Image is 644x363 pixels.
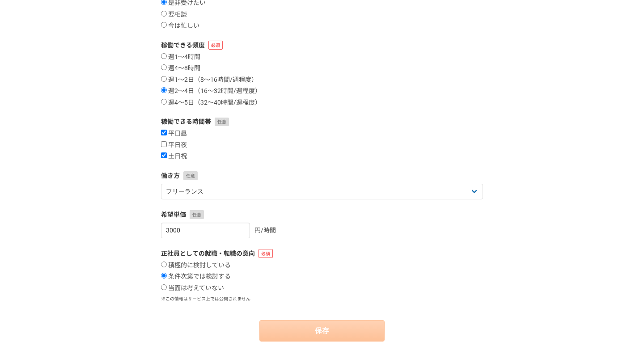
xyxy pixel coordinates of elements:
input: 条件次第では検討する [161,273,167,279]
input: 平日夜 [161,141,167,147]
input: 積極的に検討している [161,262,167,267]
input: 週1〜2日（8〜16時間/週程度） [161,76,167,82]
input: 週4〜5日（32〜40時間/週程度） [161,99,167,105]
label: 稼働できる時間帯 [161,117,483,127]
label: 条件次第では検討する [161,273,231,281]
input: 週4〜8時間 [161,64,167,70]
input: 週2〜4日（16〜32時間/週程度） [161,87,167,93]
label: 週1〜2日（8〜16時間/週程度） [161,76,258,84]
label: 週2〜4日（16〜32時間/週程度） [161,87,261,95]
label: 働き方 [161,171,483,181]
label: 今は忙しい [161,22,199,30]
label: 希望単価 [161,210,483,219]
label: 積極的に検討している [161,262,231,270]
input: 土日祝 [161,152,167,158]
span: 円/時間 [254,227,276,234]
label: 稼働できる頻度 [161,41,483,50]
p: ※この情報はサービス上では公開されません [161,295,483,302]
label: 正社員としての就職・転職の意向 [161,249,483,258]
label: 当面は考えていない [161,284,224,292]
label: 週4〜8時間 [161,64,200,72]
label: 土日祝 [161,152,187,160]
button: 保存 [259,320,385,342]
input: 要相談 [161,11,167,17]
label: 週1〜4時間 [161,53,200,61]
label: 要相談 [161,11,187,19]
input: 今は忙しい [161,22,167,28]
label: 週4〜5日（32〜40時間/週程度） [161,99,261,107]
input: 平日昼 [161,130,167,135]
input: 週1〜4時間 [161,53,167,59]
input: 当面は考えていない [161,284,167,290]
label: 平日夜 [161,141,187,149]
label: 平日昼 [161,130,187,138]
